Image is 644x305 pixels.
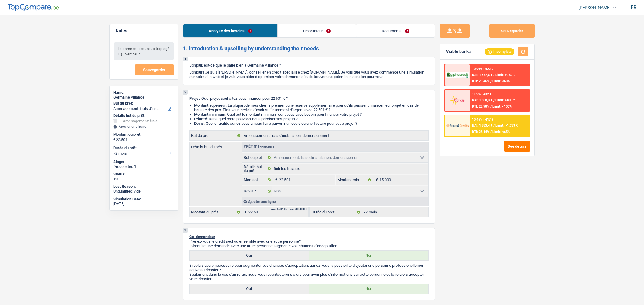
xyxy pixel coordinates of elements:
span: Limit: >750 € [495,73,515,77]
div: Unqualified: Age [113,189,175,194]
div: 10.99% | 422 € [472,67,493,71]
span: / [493,124,495,127]
span: Co-demandeur [189,234,215,239]
a: [PERSON_NAME] [574,3,616,13]
button: See details [504,141,530,152]
strong: Montant supérieur [194,103,226,108]
div: Ajouter une ligne [113,124,175,129]
div: Stage: [113,159,175,164]
label: But du prêt [190,131,242,140]
button: Sauvegarder [135,64,174,75]
label: Montant du prêt: [113,132,173,137]
div: lost [113,177,175,181]
span: - Priorité 1 [260,145,277,148]
strong: Montant minimum [194,112,225,117]
span: Limit: >800 € [495,98,515,102]
label: Non [309,284,428,294]
p: Bonjour, est-ce que je parle bien à Germaine Alliance ? [189,63,429,68]
span: NAI: 1 377,8 € [472,73,492,77]
div: Name: [113,90,175,95]
div: 10.45% | 417 € [472,118,493,121]
li: : La plupart de mes clients prennent une réserve supplémentaire pour qu'ils puissent financer leu... [194,103,429,112]
label: Montant min. [336,175,373,185]
div: [DATE] [113,201,175,206]
div: Détails but du prêt [113,113,175,118]
p: Introduire une demande avec une autre personne augmente vos chances d'acceptation. [189,244,429,248]
label: But du prêt [242,153,273,162]
span: € [272,175,279,185]
div: fr [631,5,636,10]
div: Lost Reason: [113,184,175,189]
label: Durée du prêt: [310,207,362,217]
span: Limit: <60% [492,79,510,83]
label: Montant [242,175,273,185]
div: Ajouter une ligne [242,197,428,206]
span: [PERSON_NAME] [578,5,611,10]
h2: 1. Introduction & upselling by understanding their needs [183,45,435,52]
strong: Priorité [194,117,207,121]
a: Documents [356,24,435,37]
span: Projet [189,96,200,101]
img: Cofidis [446,95,469,106]
label: Oui [190,284,309,294]
span: € [373,175,380,185]
span: Limit: <65% [492,130,510,134]
label: Durée du prêt: [113,146,173,150]
span: € [113,137,115,142]
span: DTI: 23.98% [472,105,489,108]
p: Seulement dans le cas d'un refus, nous vous recontacterons alors pour avoir plus d'informations s... [189,272,429,281]
span: NAI: 1 368,3 € [472,98,492,102]
div: Viable banks [446,49,471,54]
img: AlphaCredit [446,72,469,79]
p: Prenez-vous le crédit seul ou ensemble avec une autre personne? [189,239,429,244]
span: € [242,207,248,217]
li: : Dans quel ordre pouvons-nous prioriser vos projets ? [194,117,429,121]
div: Incomplete [485,48,514,55]
img: TopCompare Logo [8,4,59,11]
div: 1 [183,57,188,61]
div: 11.9% | 432 € [472,92,492,96]
div: min: 3.701 € / max: 200.000 € [271,208,307,211]
span: NAI: 1 383,4 € [472,124,492,127]
label: Détails but du prêt [190,142,242,149]
span: DTI: 23.46% [472,79,489,83]
span: / [490,130,492,134]
p: Si cela s'avère nécessaire pour augmenter vos chances d'acceptation, auriez-vous la possibilité d... [189,263,429,272]
span: Sauvegarder [143,68,165,72]
span: Limit: <100% [492,105,512,108]
span: / [490,79,492,83]
p: Bonjour ! Je suis [PERSON_NAME], conseiller en crédit spécialisé chez [DOMAIN_NAME]. Je vois que ... [189,70,429,79]
label: Montant du prêt [190,207,242,217]
h5: Notes [116,28,172,33]
div: Germaine Alliance [113,95,175,100]
label: But du prêt: [113,101,173,106]
a: Emprunteur [278,24,356,37]
div: 2 [183,90,188,95]
div: Prêt n°1 [242,145,278,149]
label: Détails but du prêt [242,164,273,174]
img: Record Credits [446,120,469,131]
span: DTI: 23.14% [472,130,489,134]
div: 3 [183,228,188,233]
span: / [493,73,495,77]
a: Analyse des besoins [183,24,277,37]
li: : Quel est le montant minimum dont vous avez besoin pour financer votre projet ? [194,112,429,117]
label: Devis ? [242,186,273,196]
label: Non [309,251,428,260]
div: Simulation Date: [113,197,175,202]
div: Status: [113,172,175,177]
span: Limit: >1.033 € [495,124,518,127]
span: / [490,105,492,108]
li: : Quelle facilité auriez-vous à nous faire parvenir un devis ou une facture pour votre projet ? [194,121,429,126]
div: Drequested 1 [113,164,175,169]
p: : Quel projet souhaitez-vous financer pour 22 501 € ? [189,96,429,101]
span: Devis [194,121,204,126]
label: Oui [190,251,309,260]
span: / [493,98,495,102]
button: Sauvegarder [489,24,535,38]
